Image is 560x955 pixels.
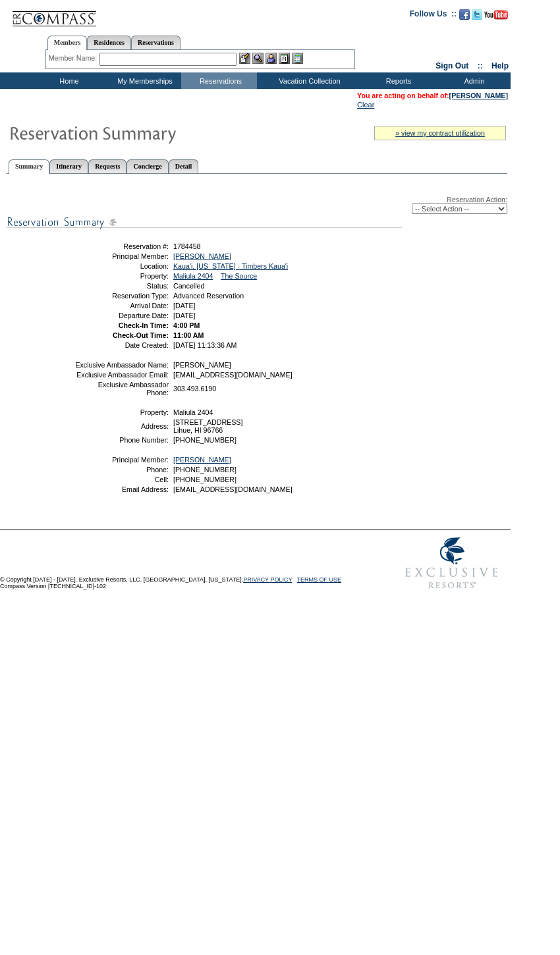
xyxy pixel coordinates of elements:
span: [DATE] [173,312,196,319]
td: Principal Member: [74,252,169,260]
img: Impersonate [266,53,277,64]
span: 303.493.6190 [173,385,216,393]
a: Itinerary [49,159,88,173]
td: Follow Us :: [410,8,457,24]
span: 4:00 PM [173,321,200,329]
a: Reservations [131,36,181,49]
img: subTtlResSummary.gif [7,214,402,231]
td: Cell: [74,476,169,483]
td: Exclusive Ambassador Email: [74,371,169,379]
a: [PERSON_NAME] [173,456,231,464]
a: TERMS OF USE [297,576,342,583]
td: Address: [74,418,169,434]
a: Become our fan on Facebook [459,13,470,21]
td: Reservation #: [74,242,169,250]
td: Reservation Type: [74,292,169,300]
td: Location: [74,262,169,270]
img: Exclusive Resorts [393,530,511,596]
td: Date Created: [74,341,169,349]
a: Concierge [126,159,168,173]
img: Follow us on Twitter [472,9,482,20]
img: Subscribe to our YouTube Channel [484,10,508,20]
strong: Check-In Time: [119,321,169,329]
a: Follow us on Twitter [472,13,482,21]
td: Exclusive Ambassador Name: [74,361,169,369]
a: Members [47,36,88,50]
img: Become our fan on Facebook [459,9,470,20]
td: Principal Member: [74,456,169,464]
a: Maliula 2404 [173,272,213,280]
td: Arrival Date: [74,302,169,310]
img: Reservaton Summary [9,119,272,146]
td: Admin [435,72,511,89]
td: Status: [74,282,169,290]
img: View [252,53,264,64]
a: Subscribe to our YouTube Channel [484,13,508,21]
a: Sign Out [435,61,468,70]
a: Clear [357,101,374,109]
span: 1784458 [173,242,201,250]
a: Residences [87,36,131,49]
td: Home [30,72,105,89]
td: Reports [359,72,435,89]
img: Reservations [279,53,290,64]
a: Kaua'i, [US_STATE] - Timbers Kaua'i [173,262,288,270]
a: PRIVACY POLICY [243,576,292,583]
img: b_edit.gif [239,53,250,64]
td: Phone Number: [74,436,169,444]
td: My Memberships [105,72,181,89]
td: Departure Date: [74,312,169,319]
td: Vacation Collection [257,72,359,89]
span: [PHONE_NUMBER] [173,476,237,483]
td: Phone: [74,466,169,474]
span: [PHONE_NUMBER] [173,466,237,474]
span: [PERSON_NAME] [173,361,231,369]
td: Property: [74,408,169,416]
span: [PHONE_NUMBER] [173,436,237,444]
span: You are acting on behalf of: [357,92,508,99]
span: [DATE] [173,302,196,310]
a: Help [491,61,509,70]
td: Exclusive Ambassador Phone: [74,381,169,396]
span: Cancelled [173,282,204,290]
span: Maliula 2404 [173,408,213,416]
span: [STREET_ADDRESS] Lihue, HI 96766 [173,418,242,434]
a: [PERSON_NAME] [173,252,231,260]
a: Detail [169,159,199,173]
a: The Source [221,272,257,280]
span: [DATE] 11:13:36 AM [173,341,237,349]
div: Member Name: [49,53,99,64]
span: :: [478,61,483,70]
td: Email Address: [74,485,169,493]
div: Reservation Action: [7,196,507,214]
a: Summary [9,159,49,174]
span: [EMAIL_ADDRESS][DOMAIN_NAME] [173,371,293,379]
img: b_calculator.gif [292,53,303,64]
span: 11:00 AM [173,331,204,339]
a: [PERSON_NAME] [449,92,508,99]
strong: Check-Out Time: [113,331,169,339]
a: Requests [88,159,126,173]
span: [EMAIL_ADDRESS][DOMAIN_NAME] [173,485,293,493]
td: Reservations [181,72,257,89]
a: » view my contract utilization [395,129,485,137]
span: Advanced Reservation [173,292,244,300]
td: Property: [74,272,169,280]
